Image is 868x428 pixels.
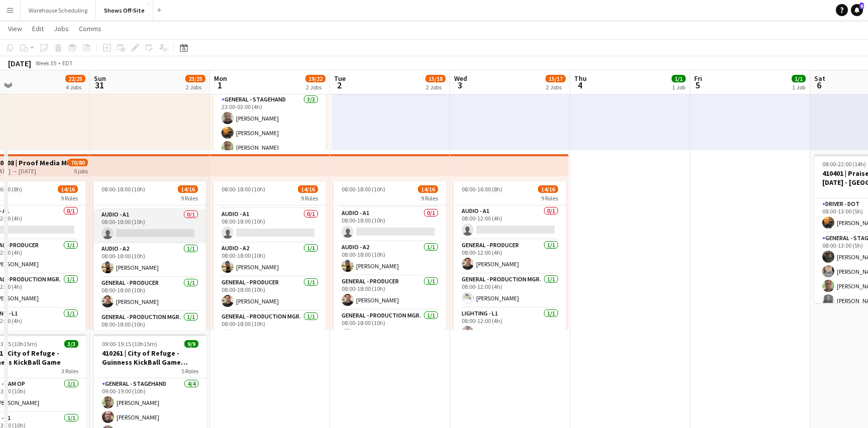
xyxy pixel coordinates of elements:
[334,276,446,310] app-card-role: General - Producer1/108:00-18:00 (10h)[PERSON_NAME]
[792,75,806,82] span: 1/1
[184,340,198,348] span: 9/9
[546,75,566,82] span: 15/17
[93,243,206,277] app-card-role: Audio - A21/108:00-18:00 (10h)[PERSON_NAME]
[93,311,206,346] app-card-role: General - Production Mgr.1/108:00-18:00 (10h)
[66,83,85,91] div: 4 Jobs
[94,74,106,83] span: Sun
[334,181,446,330] app-job-card: 08:00-18:00 (10h)14/169 RolesDriver - CDL1/108:00-16:00 (8h)[PERSON_NAME]Audio - A10/108:00-18:00...
[453,79,467,91] span: 3
[213,94,326,157] app-card-role: General - Stagehand3/323:00-03:00 (4h)[PERSON_NAME][PERSON_NAME][PERSON_NAME]
[58,185,78,193] span: 14/16
[334,74,346,83] span: Tue
[851,4,863,16] a: 6
[334,242,446,276] app-card-role: Audio - A21/108:00-18:00 (10h)[PERSON_NAME]
[541,194,558,202] span: 9 Roles
[102,340,157,348] span: 09:00-19:15 (10h15m)
[61,194,78,202] span: 9 Roles
[93,209,206,243] app-card-role: Audio - A10/108:00-18:00 (10h)
[93,181,206,330] app-job-card: 08:00-18:00 (10h)14/169 RolesDriver - CDL1/108:00-16:00 (8h)[PERSON_NAME]Audio - A10/108:00-18:00...
[672,75,686,82] span: 1/1
[298,185,318,193] span: 14/16
[94,349,206,367] h3: 410261 | City of Refuge - Guinness KickBall Game Load Out
[305,75,325,82] span: 19/22
[28,22,48,35] a: Edit
[213,208,326,243] app-card-role: Audio - A10/108:00-18:00 (10h)
[101,185,145,193] span: 08:00-18:00 (10h)
[178,185,198,193] span: 14/16
[859,3,864,9] span: 6
[92,79,106,91] span: 31
[8,58,31,68] div: [DATE]
[62,59,73,67] div: EDT
[214,74,227,83] span: Mon
[96,1,153,20] button: Shows Off-Site
[93,277,206,311] app-card-role: General - Producer1/108:00-18:00 (10h)[PERSON_NAME]
[185,75,205,82] span: 23/25
[546,83,565,91] div: 2 Jobs
[74,166,88,175] div: 5 jobs
[538,185,558,193] span: 14/16
[8,24,22,33] span: View
[186,83,205,91] div: 2 Jobs
[213,243,326,277] app-card-role: Audio - A21/108:00-18:00 (10h)[PERSON_NAME]
[181,367,198,375] span: 5 Roles
[421,194,438,202] span: 9 Roles
[694,74,702,83] span: Fri
[822,160,866,168] span: 08:00-22:00 (14h)
[333,79,346,91] span: 2
[792,83,805,91] div: 1 Job
[462,185,502,193] span: 08:00-16:00 (8h)
[418,185,438,193] span: 14/16
[54,24,69,33] span: Jobs
[50,22,73,35] a: Jobs
[79,24,101,33] span: Comms
[672,83,685,91] div: 1 Job
[301,194,318,202] span: 9 Roles
[454,308,566,342] app-card-role: Lighting - L11/108:00-12:00 (4h)[PERSON_NAME]
[454,240,566,274] app-card-role: General - Producer1/108:00-12:00 (4h)[PERSON_NAME]
[426,83,445,91] div: 2 Jobs
[68,159,88,166] span: 70/80
[65,75,85,82] span: 22/25
[181,194,198,202] span: 9 Roles
[213,277,326,311] app-card-role: General - Producer1/108:00-18:00 (10h)[PERSON_NAME]
[454,274,566,308] app-card-role: General - Production Mgr.1/108:00-12:00 (4h)[PERSON_NAME]
[75,22,105,35] a: Comms
[693,79,702,91] span: 5
[213,311,326,345] app-card-role: General - Production Mgr.1/108:00-18:00 (10h)
[61,367,78,375] span: 3 Roles
[21,1,96,20] button: Warehouse Scheduling
[33,59,58,67] span: Week 35
[814,74,825,83] span: Sat
[454,205,566,240] app-card-role: Audio - A10/108:00-12:00 (4h)
[574,74,587,83] span: Thu
[222,185,265,193] span: 08:00-18:00 (10h)
[454,181,566,330] app-job-card: 08:00-16:00 (8h)14/169 RolesAudio - A10/108:00-12:00 (4h) General - Producer1/108:00-12:00 (4h)[P...
[334,310,446,344] app-card-role: General - Production Mgr.1/108:00-18:00 (10h)
[813,79,825,91] span: 6
[64,340,78,348] span: 3/3
[4,22,26,35] a: View
[32,24,44,33] span: Edit
[425,75,446,82] span: 15/18
[573,79,587,91] span: 4
[306,83,325,91] div: 2 Jobs
[212,79,227,91] span: 1
[213,181,326,330] app-job-card: 08:00-18:00 (10h)14/169 RolesDriver - CDL1/108:00-16:00 (8h)[PERSON_NAME]Audio - A10/108:00-18:00...
[334,207,446,242] app-card-role: Audio - A10/108:00-18:00 (10h)
[454,74,467,83] span: Wed
[342,185,385,193] span: 08:00-18:00 (10h)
